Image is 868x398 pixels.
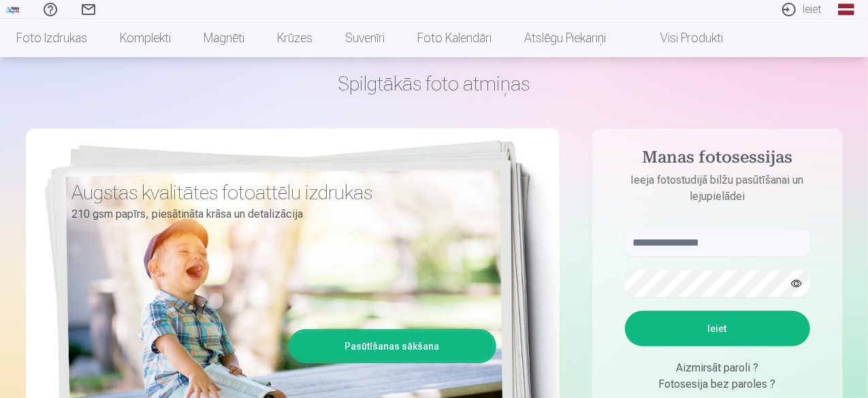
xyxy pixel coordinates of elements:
[611,148,824,172] h4: Manas fotosessijas
[291,331,494,361] a: Pasūtīšanas sākšana
[611,172,824,205] p: Ieeja fotostudijā bilžu pasūtīšanai un lejupielādei
[625,311,810,346] button: Ieiet
[622,19,739,57] a: Visi produkti
[72,180,486,205] h3: Augstas kvalitātes fotoattēlu izdrukas
[261,19,329,57] a: Krūzes
[401,19,508,57] a: Foto kalendāri
[72,205,486,224] p: 210 gsm papīrs, piesātināta krāsa un detalizācija
[625,376,810,393] div: Fotosesija bez paroles ?
[625,360,810,376] div: Aizmirsāt paroli ?
[26,71,843,96] h1: Spilgtākās foto atmiņas
[508,19,622,57] a: Atslēgu piekariņi
[103,19,187,57] a: Komplekti
[187,19,261,57] a: Magnēti
[329,19,401,57] a: Suvenīri
[5,5,20,14] img: /fa1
